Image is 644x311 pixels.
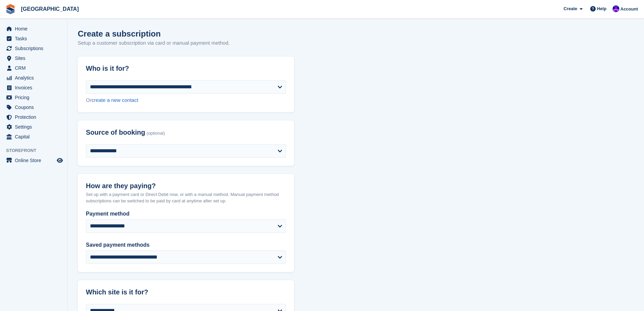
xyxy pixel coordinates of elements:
[15,24,55,34] span: Home
[3,93,64,102] a: menu
[3,122,64,132] a: menu
[15,34,55,43] span: Tasks
[15,73,55,83] span: Analytics
[92,97,138,103] a: create a new contact
[86,210,286,218] label: Payment method
[78,29,161,38] h1: Create a subscription
[6,147,67,154] span: Storefront
[3,34,64,43] a: menu
[18,3,81,15] a: [GEOGRAPHIC_DATA]
[564,5,577,12] span: Create
[597,5,606,12] span: Help
[15,103,55,112] span: Coupons
[15,132,55,141] span: Capital
[15,53,55,63] span: Sites
[15,112,55,122] span: Protection
[3,24,64,34] a: menu
[86,96,286,104] div: Or
[3,156,64,165] a: menu
[86,182,286,190] h2: How are they paying?
[15,63,55,73] span: CRM
[3,63,64,73] a: menu
[613,5,619,12] img: Ivan Gačić
[3,53,64,63] a: menu
[15,93,55,102] span: Pricing
[15,156,55,165] span: Online Store
[78,39,230,47] p: Setup a customer subscription via card or manual payment method.
[3,73,64,83] a: menu
[86,129,145,136] span: Source of booking
[56,156,64,164] a: Preview store
[5,4,16,14] img: stora-icon-8386f47178a22dfd0bd8f6a31ec36ba5ce8667c1dd55bd0f319d3a0aa187defe.svg
[147,131,165,136] span: (optional)
[86,288,286,296] h2: Which site is it for?
[3,83,64,92] a: menu
[15,83,55,92] span: Invoices
[3,132,64,141] a: menu
[15,44,55,53] span: Subscriptions
[3,44,64,53] a: menu
[15,122,55,132] span: Settings
[86,65,286,72] h2: Who is it for?
[3,103,64,112] a: menu
[86,241,286,249] label: Saved payment methods
[620,6,638,13] span: Account
[86,191,286,204] p: Set up with a payment card or Direct Debit now, or with a manual method. Manual payment method su...
[3,112,64,122] a: menu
